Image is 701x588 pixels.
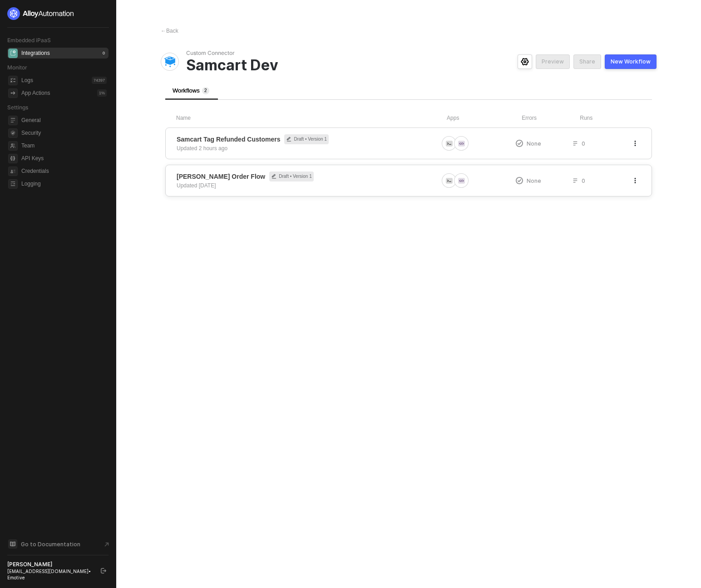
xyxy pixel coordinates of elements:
[177,144,227,152] div: Updated 2 hours ago
[527,140,541,147] span: None
[21,89,50,97] div: App Actions
[7,561,93,568] div: [PERSON_NAME]
[447,114,522,122] div: Apps
[8,76,18,85] span: icon-logs
[21,127,107,138] span: Security
[573,178,578,183] span: icon-list
[516,177,523,184] span: icon-exclamation
[522,114,580,122] div: Errors
[611,58,651,65] div: New Workflow
[7,7,74,20] img: logo
[8,88,18,98] span: icon-app-actions
[7,568,93,581] div: [EMAIL_ADDRESS][DOMAIN_NAME] • Emotive
[446,177,453,184] img: icon
[21,49,50,57] div: Integrations
[284,134,328,144] span: Draft • Version 1
[101,49,107,57] div: 0
[8,167,18,176] span: credentials
[204,88,207,93] span: 2
[8,116,18,125] span: general
[101,568,106,573] span: logout
[21,115,107,126] span: General
[458,140,465,147] img: icon
[186,57,446,74] span: Samcart Dev
[8,154,18,163] span: api-key
[446,140,453,147] img: icon
[7,104,28,111] span: Settings
[161,28,166,34] span: ←
[177,135,280,144] span: Samcart Tag Refunded Customers
[573,141,578,146] span: icon-list
[8,128,18,138] span: security
[582,140,585,147] span: 0
[21,178,107,189] span: Logging
[102,540,111,549] span: document-arrow
[21,140,107,151] span: Team
[7,37,51,44] span: Embedded iPaaS
[8,49,18,58] span: integrations
[21,153,107,164] span: API Keys
[21,77,33,84] div: Logs
[161,27,178,35] div: Back
[7,7,109,20] a: logo
[527,177,541,185] span: None
[21,166,107,176] span: Credentials
[8,179,18,189] span: logging
[21,540,80,548] span: Go to Documentation
[173,87,209,94] span: Workflows
[164,56,175,67] img: integration-icon
[516,140,523,147] span: icon-exclamation
[97,89,107,97] div: 1 %
[186,49,446,57] span: Custom Connector
[92,77,107,84] div: 74397
[8,539,17,549] span: documentation
[7,64,27,71] span: Monitor
[582,177,585,185] span: 0
[177,181,216,190] div: Updated [DATE]
[580,114,641,122] div: Runs
[177,172,265,181] span: [PERSON_NAME] Order Flow
[7,539,109,549] a: Knowledge Base
[458,177,465,184] img: icon
[605,54,657,69] button: New Workflow
[8,141,18,151] span: team
[269,171,313,181] span: Draft • Version 1
[521,58,529,65] span: icon-settings
[176,114,447,122] div: Name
